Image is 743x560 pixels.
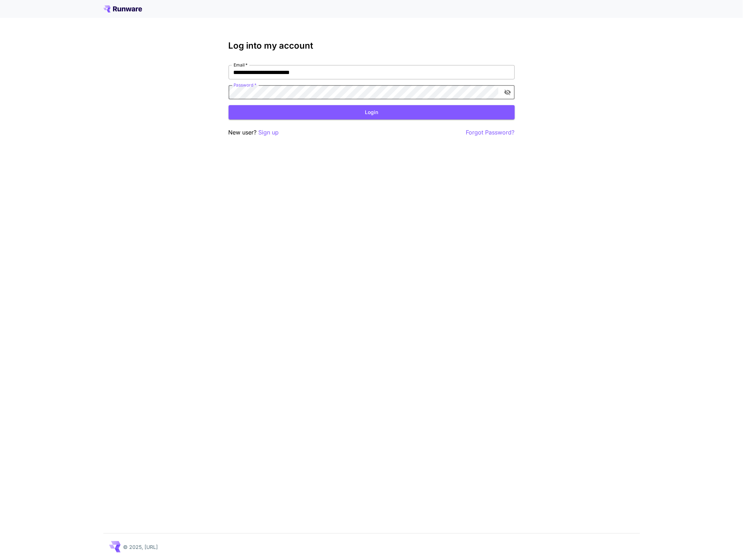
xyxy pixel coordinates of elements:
label: Email [234,62,248,68]
button: Login [229,105,515,120]
p: © 2025, [URL] [123,543,158,551]
p: New user? [229,128,279,137]
button: Sign up [259,128,279,137]
label: Password [234,82,256,88]
button: Forgot Password? [466,128,515,137]
button: toggle password visibility [501,86,514,99]
h3: Log into my account [229,41,515,51]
